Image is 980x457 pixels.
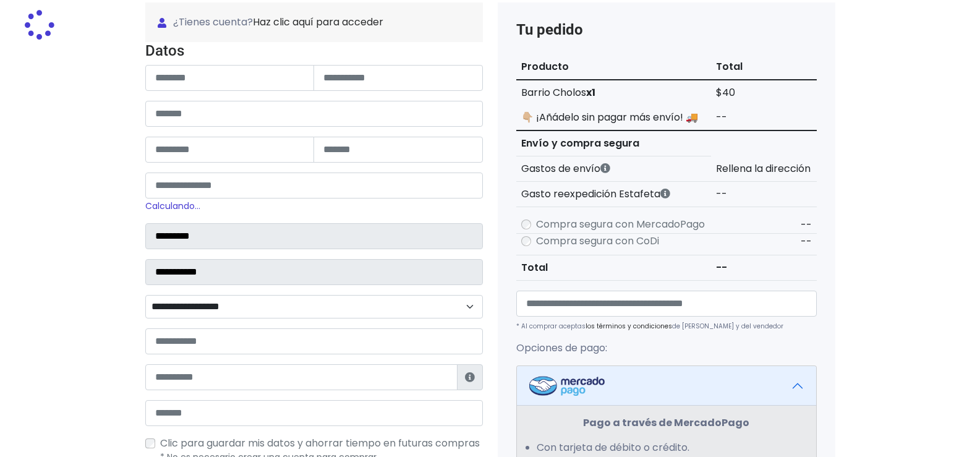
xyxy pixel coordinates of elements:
[537,440,796,455] li: Con tarjeta de débito o crédito.
[529,376,605,396] img: Mercadopago Logo
[160,436,480,450] span: Clic para guardar mis datos y ahorrar tiempo en futuras compras
[660,189,670,199] i: Estafeta cobra este monto extra por ser un CP de difícil acceso
[145,42,483,60] h4: Datos
[711,80,816,105] td: $40
[516,182,712,207] th: Gasto reexpedición Estafeta
[536,234,659,249] label: Compra segura con CoDi
[516,322,817,331] p: * Al comprar aceptas de [PERSON_NAME] y del vendedor
[711,156,816,182] td: Rellena la dirección
[586,322,672,331] a: los términos y condiciones
[158,15,471,30] span: ¿Tienes cuenta?
[516,255,712,281] th: Total
[711,105,816,130] td: --
[145,200,200,212] small: Calculando…
[253,15,383,29] a: Haz clic aquí para acceder
[516,21,817,39] h4: Tu pedido
[711,255,816,281] td: --
[516,156,712,182] th: Gastos de envío
[801,234,812,249] span: --
[516,130,712,156] th: Envío y compra segura
[516,105,712,130] td: 👇🏼 ¡Añádelo sin pagar más envío! 🚚
[586,85,595,100] strong: x1
[801,218,812,232] span: --
[465,372,475,382] i: Estafeta lo usará para ponerse en contacto en caso de tener algún problema con el envío
[711,182,816,207] td: --
[516,80,712,105] td: Barrio Cholos
[711,54,816,80] th: Total
[516,341,817,356] p: Opciones de pago:
[583,416,749,430] strong: Pago a través de MercadoPago
[536,217,705,232] label: Compra segura con MercadoPago
[516,54,712,80] th: Producto
[600,163,610,173] i: Los gastos de envío dependen de códigos postales. ¡Te puedes llevar más productos en un solo envío !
